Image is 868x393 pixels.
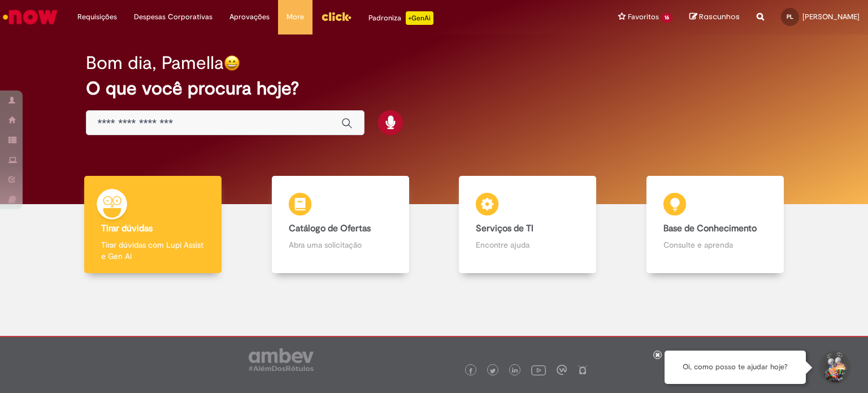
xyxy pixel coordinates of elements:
[406,11,433,25] p: +GenAi
[86,53,224,73] h2: Bom dia, Pamella
[468,368,474,374] img: logo_footer_facebook.png
[817,351,851,385] button: Iniciar Conversa de Suporte
[699,11,740,22] span: Rascunhos
[557,365,567,375] img: logo_footer_workplace.png
[434,176,622,274] a: Serviços de TI Encontre ajuda
[628,11,659,23] span: Favoritos
[321,8,351,25] img: click_logo_yellow_360x200.png
[663,223,757,234] b: Base de Conhecimento
[787,13,793,20] span: PL
[661,13,672,23] span: 16
[224,55,240,71] img: happy-face.png
[665,351,806,384] div: Oi, como posso te ajudar hoje?
[249,348,314,371] img: logo_footer_ambev_rotulo_gray.png
[578,365,588,375] img: logo_footer_naosei.png
[512,368,518,374] img: logo_footer_linkedin.png
[802,12,860,21] span: [PERSON_NAME]
[287,11,304,23] span: More
[59,176,247,274] a: Tirar dúvidas Tirar dúvidas com Lupi Assist e Gen Ai
[77,11,117,23] span: Requisições
[134,11,212,23] span: Despesas Corporativas
[531,362,546,377] img: logo_footer_youtube.png
[663,239,767,251] p: Consulte e aprenda
[476,223,533,234] b: Serviços de TI
[229,11,270,23] span: Aprovações
[1,6,59,28] img: ServiceNow
[476,239,579,251] p: Encontre ajuda
[101,239,205,262] p: Tirar dúvidas com Lupi Assist e Gen Ai
[490,368,496,374] img: logo_footer_twitter.png
[289,239,392,251] p: Abra uma solicitação
[289,223,371,234] b: Catálogo de Ofertas
[247,176,435,274] a: Catálogo de Ofertas Abra uma solicitação
[368,11,433,25] div: Padroniza
[86,79,783,98] h2: O que você procura hoje?
[622,176,809,274] a: Base de Conhecimento Consulte e aprenda
[101,223,153,234] b: Tirar dúvidas
[689,12,740,23] a: Rascunhos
